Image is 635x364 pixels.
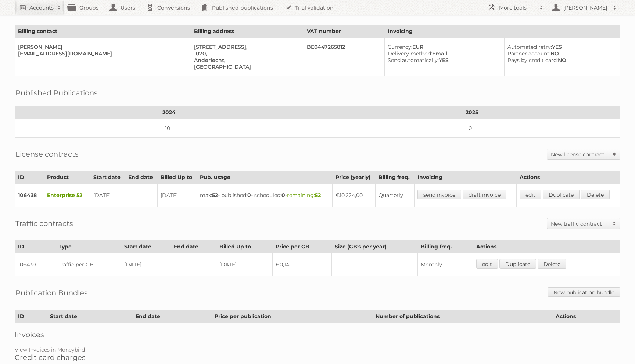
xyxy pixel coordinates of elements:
[18,50,185,57] div: [EMAIL_ADDRESS][DOMAIN_NAME]
[133,310,212,323] th: End date
[507,50,550,57] span: Partner account:
[304,38,384,76] td: BE0447265812
[15,287,88,298] h2: Publication Bundles
[15,149,79,160] h2: License contracts
[551,220,609,227] h2: New traffic contract
[281,192,285,199] strong: 0
[476,259,498,269] a: edit
[15,240,55,253] th: ID
[373,310,552,323] th: Number of publications
[15,25,191,38] th: Billing contact
[388,50,432,57] span: Delivery method:
[55,253,121,276] td: Traffic per GB
[15,119,323,138] td: 10
[331,240,417,253] th: Size (GB's per year)
[507,44,552,50] span: Automated retry:
[388,44,498,50] div: EUR
[520,190,541,199] a: edit
[47,310,133,323] th: Start date
[15,106,323,119] th: 2024
[197,171,333,184] th: Pub. usage
[44,184,90,207] td: Enterprise 52
[551,151,609,158] h2: New license contract
[287,192,321,199] span: remaining:
[548,287,620,297] a: New publication bundle
[121,240,171,253] th: Start date
[157,184,197,207] td: [DATE]
[323,106,620,119] th: 2025
[272,240,331,253] th: Price per GB
[90,184,125,207] td: [DATE]
[473,240,620,253] th: Actions
[609,149,620,159] span: Toggle
[315,192,321,199] strong: 52
[216,240,272,253] th: Billed Up to
[15,218,73,229] h2: Traffic contracts
[157,171,197,184] th: Billed Up to
[15,87,98,98] h2: Published Publications
[29,4,54,11] h2: Accounts
[417,240,473,253] th: Billing freq.
[552,310,620,323] th: Actions
[507,50,614,57] div: NO
[499,259,536,269] a: Duplicate
[121,253,171,276] td: [DATE]
[90,171,125,184] th: Start date
[375,184,414,207] td: Quarterly
[212,192,218,199] strong: 52
[15,171,44,184] th: ID
[538,259,566,269] a: Delete
[323,119,620,138] td: 0
[562,4,609,11] h2: [PERSON_NAME]
[171,240,216,253] th: End date
[15,184,44,207] td: 106438
[547,218,620,229] a: New traffic contract
[507,57,614,63] div: NO
[197,184,333,207] td: max: - published: - scheduled: -
[55,240,121,253] th: Type
[463,190,506,199] a: draft invoice
[333,184,376,207] td: €10.224,00
[417,190,461,199] a: send invoice
[333,171,376,184] th: Price (yearly)
[499,4,536,11] h2: More tools
[417,253,473,276] td: Monthly
[194,50,298,57] div: 1070,
[375,171,414,184] th: Billing freq.
[384,25,620,38] th: Invoicing
[388,57,498,63] div: YES
[543,190,580,199] a: Duplicate
[517,171,620,184] th: Actions
[304,25,384,38] th: VAT number
[125,171,158,184] th: End date
[194,57,298,63] div: Anderlecht,
[507,44,614,50] div: YES
[194,44,298,50] div: [STREET_ADDRESS],
[15,353,620,362] h2: Credit card charges
[15,310,47,323] th: ID
[15,346,85,353] a: View Invoices in Moneybird
[44,171,90,184] th: Product
[216,253,272,276] td: [DATE]
[15,330,620,339] h2: Invoices
[609,218,620,229] span: Toggle
[247,192,251,199] strong: 0
[388,57,439,63] span: Send automatically:
[388,44,412,50] span: Currency:
[507,57,558,63] span: Pays by credit card:
[581,190,610,199] a: Delete
[15,253,55,276] td: 106439
[194,63,298,70] div: [GEOGRAPHIC_DATA]
[212,310,373,323] th: Price per publication
[388,50,498,57] div: Email
[191,25,304,38] th: Billing address
[272,253,331,276] td: €0,14
[547,149,620,159] a: New license contract
[18,44,185,50] div: [PERSON_NAME]
[415,171,517,184] th: Invoicing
